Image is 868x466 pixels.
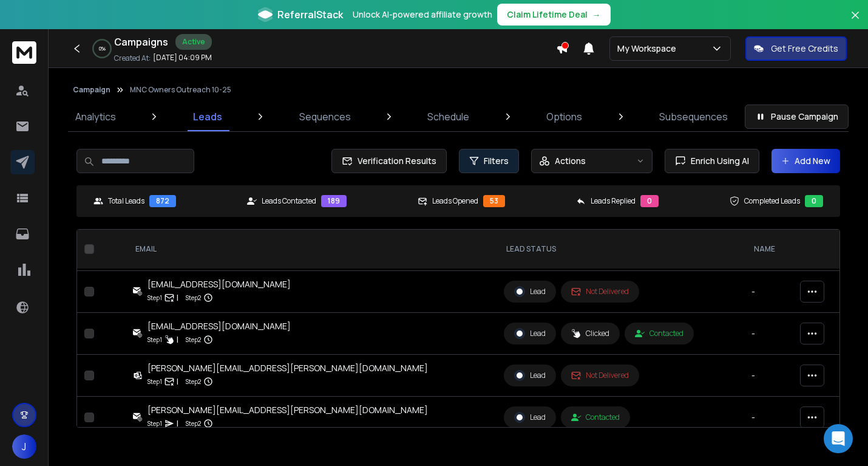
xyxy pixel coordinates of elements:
[114,35,168,49] h1: Campaigns
[652,102,735,131] a: Subsequences
[353,9,492,21] p: Unlock AI-powered affiliate growth
[147,362,428,374] div: [PERSON_NAME][EMAIL_ADDRESS][PERSON_NAME][DOMAIN_NAME]
[497,4,611,26] button: Claim Lifetime Deal→
[321,195,347,207] div: 189
[177,334,178,346] p: |
[277,7,343,22] span: ReferralStack
[497,230,744,269] th: LEAD STATUS
[514,370,546,381] div: Lead
[147,375,162,388] p: Step 1
[546,109,582,124] p: Options
[147,320,291,332] div: [EMAIL_ADDRESS][DOMAIN_NAME]
[177,292,178,304] p: |
[147,334,162,346] p: Step 1
[186,334,201,346] p: Step 2
[571,413,620,422] div: Contacted
[186,417,201,430] p: Step 2
[147,417,162,430] p: Step 1
[177,417,178,430] p: |
[292,102,358,131] a: Sequences
[262,196,316,206] p: Leads Contacted
[745,36,847,61] button: Get Free Credits
[108,196,144,206] p: Total Leads
[420,102,476,131] a: Schedule
[299,109,351,124] p: Sequences
[771,43,838,55] p: Get Free Credits
[847,7,863,36] button: Close banner
[147,292,162,304] p: Step 1
[824,424,853,453] div: Open Intercom Messenger
[592,9,601,21] span: →
[193,109,222,124] p: Leads
[744,397,793,439] td: -
[745,105,849,129] button: Pause Campaign
[186,375,201,388] p: Step 2
[353,155,436,167] span: Verification Results
[175,34,212,50] div: Active
[147,404,428,416] div: [PERSON_NAME][EMAIL_ADDRESS][PERSON_NAME][DOMAIN_NAME]
[539,102,589,131] a: Options
[73,85,110,95] button: Campaign
[484,155,509,167] span: Filters
[186,102,229,131] a: Leads
[12,434,36,459] button: J
[744,271,793,313] td: -
[483,195,505,207] div: 53
[805,195,823,207] div: 0
[686,155,749,167] span: Enrich Using AI
[744,230,793,269] th: NAME
[571,371,629,380] div: Not Delivered
[571,329,609,338] div: Clicked
[75,109,116,124] p: Analytics
[665,149,759,173] button: Enrich Using AI
[130,85,231,95] p: MNC Owners Outreach 10-25
[147,278,291,290] div: [EMAIL_ADDRESS][DOMAIN_NAME]
[617,43,681,55] p: My Workspace
[459,149,519,173] button: Filters
[555,155,586,167] p: Actions
[331,149,447,173] button: Verification Results
[640,195,659,207] div: 0
[635,329,683,338] div: Contacted
[186,292,201,304] p: Step 2
[591,196,636,206] p: Leads Replied
[432,196,478,206] p: Leads Opened
[744,313,793,355] td: -
[153,53,212,63] p: [DATE] 04:09 PM
[514,412,546,423] div: Lead
[771,149,840,173] button: Add New
[427,109,469,124] p: Schedule
[149,195,176,207] div: 872
[99,45,106,52] p: 0 %
[514,328,546,339] div: Lead
[571,287,629,296] div: Not Delivered
[177,375,178,388] p: |
[744,355,793,397] td: -
[659,109,728,124] p: Subsequences
[744,196,800,206] p: Completed Leads
[68,102,123,131] a: Analytics
[126,230,497,269] th: EMAIL
[514,286,546,297] div: Lead
[114,53,151,63] p: Created At:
